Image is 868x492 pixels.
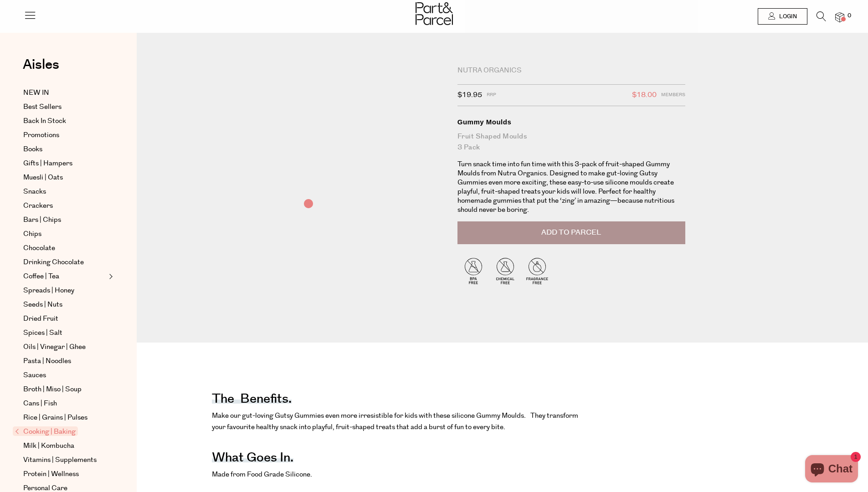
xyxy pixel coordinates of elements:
a: Oils | Vinegar | Ghee [23,342,106,353]
a: Cooking | Baking [15,426,106,437]
inbox-online-store-chat: Shopify online store chat [802,455,861,485]
span: Add to Parcel [541,227,601,238]
div: Nutra Organics [457,66,685,75]
span: Gifts | Hampers [23,158,72,169]
span: Promotions [23,130,59,141]
div: Fruit Shaped Moulds 3 Pack [457,131,685,153]
a: Best Sellers [23,102,106,113]
span: RRP [487,89,496,101]
img: P_P-ICONS-Live_Bec_V11_Fragrance_Free.svg [521,255,553,287]
span: Back In Stock [23,116,66,127]
a: Coffee | Tea [23,271,106,282]
a: Spices | Salt [23,328,106,338]
a: Dried Fruit [23,313,106,324]
a: Drinking Chocolate [23,257,106,268]
a: Aisles [23,58,59,81]
a: Chips [23,229,106,240]
span: Pasta | Noodles [23,356,71,367]
a: Pasta | Noodles [23,356,106,367]
span: Aisles [23,55,59,75]
span: Oils | Vinegar | Ghee [23,342,86,353]
a: Promotions [23,130,106,141]
span: 0 [845,12,853,20]
p: Turn snack time into fun time with this 3-pack of fruit-shaped Gummy Moulds from Nutra Organics. ... [457,160,685,215]
a: NEW IN [23,87,106,98]
a: Protein | Wellness [23,469,106,480]
a: Spreads | Honey [23,285,106,296]
span: Login [777,13,797,20]
span: Coffee | Tea [23,271,59,282]
span: Crackers [23,200,53,211]
span: Chocolate [23,243,55,254]
p: Make our gut-loving Gutsy Gummies even more irresistible for kids with these silicone Gummy Mould... [212,410,581,433]
span: Drinking Chocolate [23,257,84,268]
a: Milk | Kombucha [23,441,106,451]
a: Rice | Grains | Pulses [23,412,106,423]
button: Expand/Collapse Coffee | Tea [107,271,113,282]
a: Snacks [23,186,106,197]
span: Spreads | Honey [23,285,74,296]
span: Dried Fruit [23,313,58,324]
span: $18.00 [632,89,657,101]
span: Cans | Fish [23,398,57,409]
span: Sauces [23,370,46,381]
div: Gummy Moulds [457,118,685,127]
a: Login [758,8,807,25]
img: P_P-ICONS-Live_Bec_V11_BPA_Free.svg [457,255,489,287]
span: Cooking | Baking [13,426,78,436]
h4: What goes in. [212,456,293,462]
span: Rice | Grains | Pulses [23,412,87,423]
h4: The benefits. [212,397,292,404]
span: Seeds | Nuts [23,299,62,310]
a: Gifts | Hampers [23,158,106,169]
button: Add to Parcel [457,221,685,244]
a: Vitamins | Supplements [23,455,106,466]
span: Best Sellers [23,102,62,113]
a: Crackers [23,200,106,211]
span: $19.95 [457,89,482,101]
a: Back In Stock [23,116,106,127]
a: 0 [835,12,844,22]
a: Chocolate [23,243,106,254]
a: Cans | Fish [23,398,106,409]
span: Books [23,144,42,155]
a: Muesli | Oats [23,172,106,183]
span: Spices | Salt [23,328,62,338]
span: Members [661,89,685,101]
a: Seeds | Nuts [23,299,106,310]
a: Bars | Chips [23,215,106,225]
a: Broth | Miso | Soup [23,384,106,395]
a: Books [23,144,106,155]
span: Milk | Kombucha [23,441,74,451]
img: Part&Parcel [416,2,453,25]
span: Chips [23,229,41,240]
span: NEW IN [23,87,49,98]
span: Bars | Chips [23,215,61,225]
span: Broth | Miso | Soup [23,384,82,395]
span: Made from Food Grade Silicone. [212,470,312,479]
a: Sauces [23,370,106,381]
span: Snacks [23,186,46,197]
img: P_P-ICONS-Live_Bec_V11_Chemical_Free.svg [489,255,521,287]
span: Vitamins | Supplements [23,455,97,466]
span: Muesli | Oats [23,172,63,183]
span: Protein | Wellness [23,469,79,480]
